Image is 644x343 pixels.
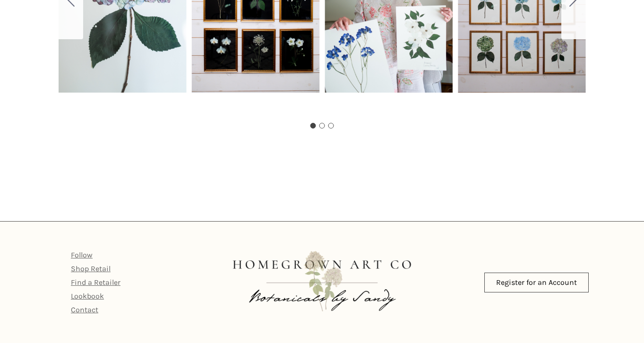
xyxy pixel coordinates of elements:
a: Shop Retail [71,264,111,273]
a: Find a Retailer [71,278,120,287]
button: Go to slide 3 [328,123,334,129]
button: Go to slide 1 [310,123,316,129]
a: Follow [71,250,93,259]
a: Register for an Account [484,273,589,292]
button: Go to slide 2 [319,123,325,129]
a: Contact [71,305,98,314]
a: Lookbook [71,292,104,300]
